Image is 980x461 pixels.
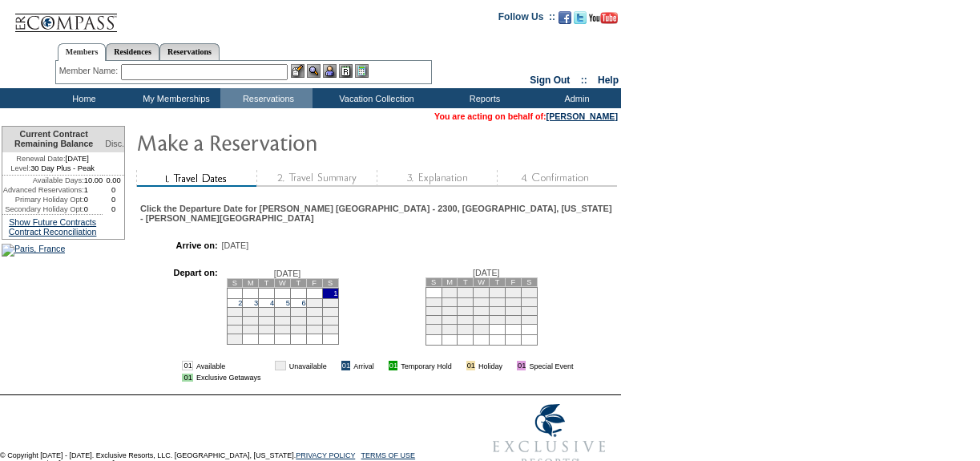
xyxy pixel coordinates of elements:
[490,287,506,297] td: 4
[401,361,452,370] td: Temporary Hold
[530,75,570,86] a: Sign Out
[140,204,615,223] div: Click the Departure Date for [PERSON_NAME] [GEOGRAPHIC_DATA] - 2300, [GEOGRAPHIC_DATA], [US_STATE...
[307,64,321,78] img: View
[275,316,291,325] td: 19
[546,111,618,121] a: [PERSON_NAME]
[313,88,437,108] td: Vacation Collection
[275,278,291,287] td: W
[84,195,103,204] td: 0
[442,297,458,306] td: 8
[259,316,275,325] td: 18
[505,297,521,306] td: 12
[589,16,618,26] a: Subscribe to our YouTube Channel
[105,139,124,148] span: Disc.
[9,227,97,237] a: Contract Reconciliation
[497,170,617,187] img: step4_state1.gif
[182,374,192,382] td: 01
[474,297,490,306] td: 10
[458,287,474,297] td: 2
[106,43,159,60] a: Residences
[128,88,220,108] td: My Memberships
[377,170,497,187] img: step3_state1.gif
[529,361,573,370] td: Special Event
[458,297,474,306] td: 9
[36,88,128,108] td: Home
[306,316,322,325] td: 21
[103,185,124,195] td: 0
[2,164,103,176] td: 30 Day Plus - Peak
[474,306,490,315] td: 17
[505,306,521,315] td: 19
[517,361,526,370] td: 01
[521,277,537,286] td: S
[490,277,506,286] td: T
[2,195,84,204] td: Primary Holiday Opt:
[434,111,618,121] span: You are acting on behalf of:
[196,361,261,370] td: Available
[474,277,490,286] td: W
[490,297,506,306] td: 11
[442,306,458,315] td: 15
[103,195,124,204] td: 0
[474,324,490,334] td: 31
[306,325,322,334] td: 28
[196,374,261,382] td: Exclusive Getaways
[227,307,243,316] td: 9
[498,10,555,29] td: Follow Us ::
[458,324,474,334] td: 30
[254,299,258,307] a: 3
[238,299,242,307] a: 2
[306,307,322,316] td: 14
[136,170,256,187] img: step1_state2.gif
[243,278,259,287] td: M
[322,307,338,316] td: 15
[425,324,442,334] td: 28
[148,268,217,350] td: Depart on:
[256,170,377,187] img: step2_state1.gif
[521,306,537,315] td: 20
[559,11,571,24] img: Become our fan on Facebook
[243,316,259,325] td: 17
[243,325,259,334] td: 24
[159,43,220,60] a: Reservations
[306,278,322,287] td: F
[389,361,397,370] td: 01
[455,362,463,370] img: i.gif
[264,362,272,370] img: i.gif
[306,298,322,307] td: 7
[16,154,65,164] span: Renewal Date:
[259,325,275,334] td: 25
[581,75,587,86] span: ::
[574,16,587,26] a: Follow us on Twitter
[289,361,327,370] td: Unavailable
[103,176,124,185] td: 0.00
[473,268,500,277] span: [DATE]
[275,325,291,334] td: 26
[458,277,474,286] td: T
[442,287,458,297] td: 1
[322,278,338,287] td: S
[84,204,103,214] td: 0
[182,361,192,370] td: 01
[322,316,338,325] td: 22
[361,451,416,459] a: TERMS OF USE
[442,315,458,324] td: 22
[474,315,490,324] td: 24
[286,299,290,307] a: 5
[59,64,121,78] div: Member Name:
[302,299,306,307] a: 6
[559,16,571,26] a: Become our fan on Facebook
[490,315,506,324] td: 25
[291,64,304,78] img: b_edit.gif
[505,287,521,297] td: 5
[466,361,475,370] td: 01
[290,325,306,334] td: 27
[425,277,442,286] td: S
[322,288,338,298] td: 1
[103,204,124,214] td: 0
[274,269,301,278] span: [DATE]
[353,361,374,370] td: Arrival
[598,75,619,86] a: Help
[574,11,587,24] img: Follow us on Twitter
[84,185,103,195] td: 1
